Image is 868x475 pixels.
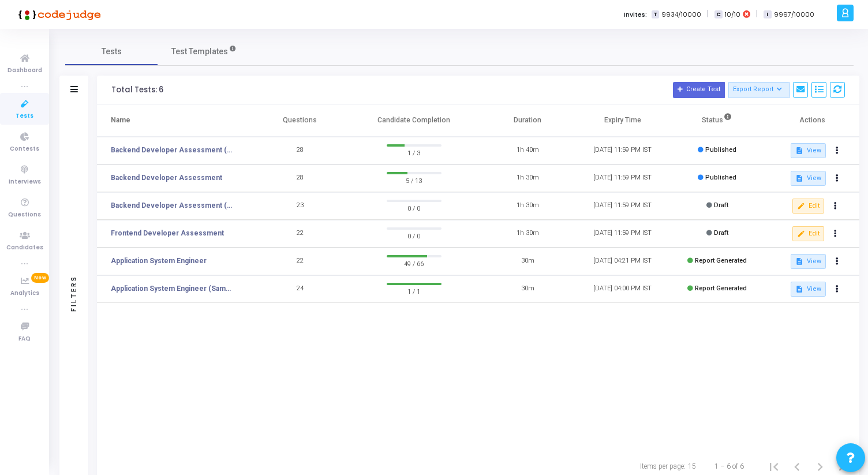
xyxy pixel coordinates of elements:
span: Report Generated [695,257,747,264]
th: Expiry Time [575,104,669,137]
span: 1 / 1 [387,285,442,297]
td: 23 [253,192,347,220]
td: 1h 30m [480,164,575,192]
span: Interviews [9,177,41,187]
label: Invites: [624,10,647,20]
td: 24 [253,275,347,303]
span: C [714,10,722,19]
span: Dashboard [8,66,42,76]
span: FAQ [18,334,31,344]
mat-icon: edit [797,202,805,210]
th: Status [670,104,765,137]
span: Contests [10,144,39,154]
div: Total Tests: 6 [111,85,163,95]
div: Filters [69,230,79,357]
span: 49 / 66 [387,257,442,269]
span: Draft [714,201,728,209]
button: Export Report [728,82,790,98]
span: 9997/10000 [774,10,814,20]
span: Report Generated [695,285,747,292]
a: Frontend Developer Assessment [111,228,224,238]
td: 1h 30m [480,220,575,248]
span: | [707,8,709,20]
td: [DATE] 04:00 PM IST [575,275,669,303]
button: Create Test [673,82,725,98]
th: Actions [765,104,859,137]
mat-icon: description [795,285,803,293]
th: Candidate Completion [347,104,480,137]
mat-icon: description [795,147,803,155]
a: Backend Developer Assessment (C# & .Net) [111,200,235,211]
mat-icon: description [795,174,803,182]
button: View [791,171,826,186]
img: logo [14,3,101,26]
span: 9934/10000 [661,10,701,20]
div: 1 – 6 of 6 [714,461,744,472]
span: 0 / 0 [387,230,442,241]
button: View [791,254,826,269]
button: Edit [792,226,824,241]
td: 30m [480,275,575,303]
span: Published [705,174,736,181]
a: Application System Engineer [111,256,207,266]
span: 10/10 [725,10,740,20]
div: Items per page: [640,461,686,472]
td: 22 [253,220,347,248]
span: Questions [8,210,41,220]
span: T [652,10,659,19]
span: Published [705,146,736,154]
mat-icon: description [795,257,803,265]
a: Backend Developer Assessment (C# & .Net) [111,145,235,155]
td: [DATE] 11:59 PM IST [575,164,669,192]
div: 15 [688,461,696,472]
span: Analytics [10,289,39,298]
td: 30m [480,248,575,275]
span: 1 / 3 [387,147,442,158]
span: Draft [714,229,728,237]
th: Questions [253,104,347,137]
td: 28 [253,137,347,164]
span: 0 / 0 [387,202,442,214]
span: Candidates [6,243,43,253]
span: 5 / 13 [387,174,442,186]
button: View [791,282,826,297]
button: Edit [792,199,824,214]
span: Tests [102,46,122,58]
td: 28 [253,164,347,192]
a: Application System Engineer (Sample Test) [111,283,235,294]
mat-icon: edit [797,230,805,238]
td: 22 [253,248,347,275]
span: | [756,8,758,20]
span: I [764,10,771,19]
button: View [791,143,826,158]
td: [DATE] 04:21 PM IST [575,248,669,275]
th: Duration [480,104,575,137]
a: Backend Developer Assessment [111,173,222,183]
td: [DATE] 11:59 PM IST [575,192,669,220]
td: [DATE] 11:59 PM IST [575,137,669,164]
span: Test Templates [171,46,228,58]
th: Name [97,104,253,137]
td: [DATE] 11:59 PM IST [575,220,669,248]
span: Tests [16,111,33,121]
td: 1h 40m [480,137,575,164]
span: New [31,273,49,283]
td: 1h 30m [480,192,575,220]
